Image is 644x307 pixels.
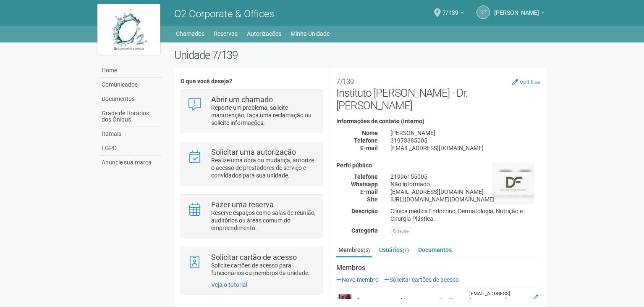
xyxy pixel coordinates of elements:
p: Reserve espaços como salas de reunião, auditórios ou áreas comum do empreendimento. [211,209,317,232]
strong: Membros [336,264,540,272]
a: Editar membro [533,294,538,300]
a: Modificar [512,79,540,85]
a: Autorizações [247,28,281,40]
a: Usuários(1) [377,243,411,256]
div: Saúde [390,227,411,235]
strong: Descrição [351,208,378,214]
a: Veja o tutorial [211,281,247,288]
img: logo.jpg [97,4,160,55]
p: Reporte um problema, solicite manutenção, faça uma reclamação ou solicite informações. [211,104,317,127]
strong: Telefone [354,173,378,180]
a: Abrir um chamado Reporte um problema, solicite manutenção, faça uma reclamação ou solicite inform... [187,96,316,127]
h2: Instituto [PERSON_NAME] - Dr. [PERSON_NAME] [336,74,540,112]
strong: Telefone [354,137,378,144]
strong: Nome [362,130,378,136]
a: Ramais [99,127,162,141]
div: [EMAIL_ADDRESS][DOMAIN_NAME] [384,144,547,152]
a: Membros(5) [336,243,372,257]
div: 21996155005 [384,173,547,180]
a: 7/139 [442,11,464,17]
strong: Solicitar cartão de acesso [211,253,297,262]
span: Danilo Tadeu Freitas Carvalho [494,1,539,16]
div: [EMAIL_ADDRESS][DOMAIN_NAME] [384,188,547,196]
a: LGPD [99,141,162,156]
strong: E-mail [360,145,378,151]
a: Documentos [416,243,454,256]
a: Home [99,64,162,78]
a: Reservas [214,28,238,40]
strong: E-mail [360,188,378,195]
strong: [PERSON_NAME] [357,298,403,304]
div: Não informado [384,180,547,188]
a: DT [476,5,490,19]
a: Solicitar cartões de acesso [384,276,459,283]
a: Chamados [176,28,204,40]
a: Comunicados [99,78,162,92]
div: 31973385005 [384,137,547,144]
a: [PERSON_NAME] [494,11,545,17]
a: Fazer uma reserva Reserve espaços como salas de reunião, auditórios ou áreas comum do empreendime... [187,201,316,232]
strong: Site [367,196,378,203]
div: [EMAIL_ADDRESS][DOMAIN_NAME] [469,290,527,304]
a: Anuncie sua marca [99,156,162,169]
a: Novo membro [336,276,379,283]
strong: Whatsapp [351,181,378,188]
strong: Categoria [351,227,378,234]
small: 7/139 [336,77,354,86]
a: Minha Unidade [291,28,330,40]
small: Modificar [519,79,540,85]
h2: Unidade 7/139 [174,49,547,61]
h4: O que você deseja? [181,78,323,85]
span: 7/139 [442,1,458,16]
a: Solicitar uma autorização Realize uma obra ou mudança, autorize o acesso de prestadores de serviç... [187,148,316,179]
strong: Fazer uma reserva [211,200,274,209]
div: [URL][DOMAIN_NAME][DOMAIN_NAME] [384,196,547,203]
a: Grade de Horários dos Ônibus [99,106,162,127]
h4: Informações de contato (interno) [336,118,540,124]
small: (1) [403,247,409,253]
div: [PERSON_NAME] [384,129,547,137]
p: Solicite cartões de acesso para funcionários ou membros da unidade. [211,262,317,277]
h4: Perfil público [336,162,540,169]
span: O2 Corporate & Offices [174,8,274,20]
div: Clínica médica Endócrino, Dermatologia, Nutrição e Cirurgia Plástica. [384,207,547,222]
small: (5) [364,247,370,253]
strong: Abrir um chamado [211,95,273,104]
strong: Solicitar uma autorização [211,148,296,156]
a: Documentos [99,92,162,106]
a: Solicitar cartão de acesso Solicite cartões de acesso para funcionários ou membros da unidade. [187,254,316,277]
img: business.png [492,162,534,204]
p: Realize uma obra ou mudança, autorize o acesso de prestadores de serviço e convidados para sua un... [211,156,317,179]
